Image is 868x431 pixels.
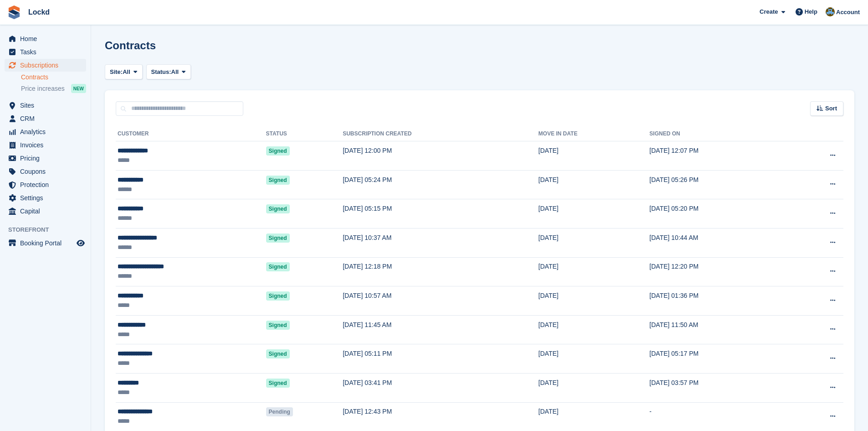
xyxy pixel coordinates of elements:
[20,125,75,138] span: Analytics
[266,349,290,358] span: Signed
[171,68,179,77] span: All
[116,127,266,141] th: Customer
[5,99,86,112] a: menu
[21,83,86,93] a: Price increases NEW
[21,73,86,82] a: Contracts
[539,257,650,286] td: [DATE]
[649,286,789,316] td: [DATE] 01:36 PM
[649,344,789,374] td: [DATE] 05:17 PM
[5,165,86,178] a: menu
[760,7,778,16] span: Create
[266,204,290,213] span: Signed
[20,112,75,125] span: CRM
[20,178,75,191] span: Protection
[539,170,650,199] td: [DATE]
[649,257,789,286] td: [DATE] 12:20 PM
[343,228,538,257] td: [DATE] 10:37 AM
[5,152,86,165] a: menu
[825,104,837,113] span: Sort
[5,125,86,138] a: menu
[539,228,650,257] td: [DATE]
[75,238,86,249] a: Preview store
[20,152,75,165] span: Pricing
[539,286,650,316] td: [DATE]
[20,46,75,58] span: Tasks
[71,84,86,93] div: NEW
[649,373,789,402] td: [DATE] 03:57 PM
[266,234,290,243] span: Signed
[266,291,290,301] span: Signed
[5,112,86,125] a: menu
[5,139,86,151] a: menu
[539,127,650,141] th: Move in date
[539,315,650,344] td: [DATE]
[20,205,75,218] span: Capital
[343,127,538,141] th: Subscription created
[649,315,789,344] td: [DATE] 11:50 AM
[343,286,538,316] td: [DATE] 10:57 AM
[20,139,75,151] span: Invoices
[5,237,86,249] a: menu
[123,68,130,77] span: All
[649,141,789,171] td: [DATE] 12:07 PM
[5,192,86,204] a: menu
[649,228,789,257] td: [DATE] 10:44 AM
[343,373,538,402] td: [DATE] 03:41 PM
[20,99,75,112] span: Sites
[266,176,290,185] span: Signed
[20,32,75,45] span: Home
[539,141,650,171] td: [DATE]
[343,170,538,199] td: [DATE] 05:24 PM
[105,39,156,52] h1: Contracts
[826,7,835,16] img: Paul Budding
[539,199,650,228] td: [DATE]
[110,68,123,77] span: Site:
[5,59,86,72] a: menu
[5,178,86,191] a: menu
[266,146,290,156] span: Signed
[20,192,75,204] span: Settings
[343,257,538,286] td: [DATE] 12:18 PM
[25,5,53,20] a: Lockd
[5,46,86,58] a: menu
[266,321,290,330] span: Signed
[343,199,538,228] td: [DATE] 05:15 PM
[20,59,75,72] span: Subscriptions
[266,262,290,271] span: Signed
[105,64,143,79] button: Site: All
[266,127,343,141] th: Status
[649,127,789,141] th: Signed on
[5,205,86,218] a: menu
[8,225,91,234] span: Storefront
[649,199,789,228] td: [DATE] 05:20 PM
[836,8,860,17] span: Account
[151,68,171,77] span: Status:
[805,7,817,16] span: Help
[7,5,21,19] img: stora-icon-8386f47178a22dfd0bd8f6a31ec36ba5ce8667c1dd55bd0f319d3a0aa187defe.svg
[21,84,65,93] span: Price increases
[266,407,293,416] span: Pending
[20,165,75,178] span: Coupons
[539,344,650,374] td: [DATE]
[343,344,538,374] td: [DATE] 05:11 PM
[5,32,86,45] a: menu
[20,237,75,249] span: Booking Portal
[266,379,290,388] span: Signed
[146,64,191,79] button: Status: All
[539,373,650,402] td: [DATE]
[343,315,538,344] td: [DATE] 11:45 AM
[343,141,538,171] td: [DATE] 12:00 PM
[649,170,789,199] td: [DATE] 05:26 PM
